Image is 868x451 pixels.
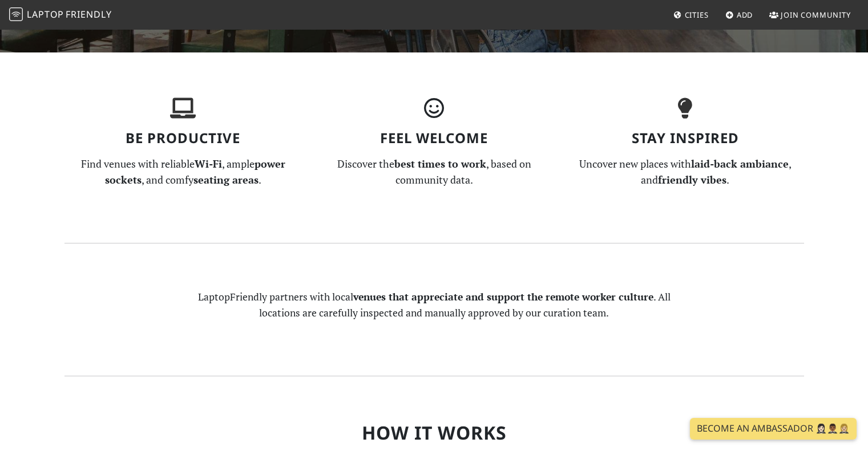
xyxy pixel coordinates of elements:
strong: laid-back ambiance [691,157,789,170]
p: Uncover new places with , and . [567,156,804,189]
strong: seating areas [193,173,259,186]
span: Add [737,10,753,20]
strong: best times to work [394,157,486,170]
a: Join Community [765,5,855,25]
strong: venues that appreciate and support the remote worker culture [353,290,653,303]
p: Find venues with reliable , ample , and comfy . [64,156,302,189]
strong: Wi-Fi [195,157,222,170]
p: LaptopFriendly partners with local . All locations are carefully inspected and manually approved ... [190,289,679,321]
span: Laptop [27,8,64,21]
a: Cities [669,5,713,25]
h3: Be Productive [64,130,302,147]
h3: Stay Inspired [567,130,804,147]
a: LaptopFriendly LaptopFriendly [9,5,112,25]
a: Become an Ambassador 🤵🏻‍♀️🤵🏾‍♂️🤵🏼‍♀️ [690,418,857,440]
h3: Feel Welcome [316,130,553,147]
h2: How it Works [64,422,804,444]
img: LaptopFriendly [9,7,23,21]
span: Join Community [781,10,851,20]
span: Cities [685,10,709,20]
span: Friendly [66,8,111,21]
strong: friendly vibes [658,173,726,186]
p: Discover the , based on community data. [316,156,553,189]
a: Add [721,5,758,25]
